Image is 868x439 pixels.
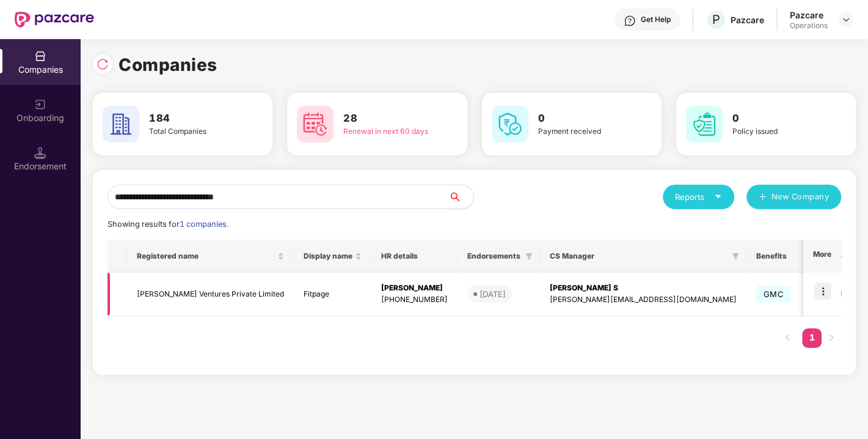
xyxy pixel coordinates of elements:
img: New Pazcare Logo [15,12,94,28]
img: svg+xml;base64,PHN2ZyBpZD0iUmVsb2FkLTMyeDMyIiB4bWxucz0iaHR0cDovL3d3dy53My5vcmcvMjAwMC9zdmciIHdpZH... [97,58,109,70]
span: GMC [756,286,791,303]
button: right [822,328,841,348]
span: plus [759,193,767,202]
li: Previous Page [778,328,797,348]
span: 1 companies. [180,219,228,229]
th: HR details [371,240,458,273]
button: left [778,328,797,348]
li: 1 [802,328,822,348]
div: Reports [675,191,722,203]
div: [DATE] [480,288,506,300]
th: Benefits [746,240,816,273]
div: Policy issued [732,126,822,138]
td: Fitpage [294,273,371,316]
th: More [803,240,841,273]
span: New Company [771,191,830,203]
th: Display name [294,240,371,273]
div: Pazcare [731,14,764,26]
span: left [784,334,791,341]
div: Get Help [641,15,671,24]
div: Total Companies [149,126,238,138]
h3: 0 [732,111,822,127]
span: caret-down [714,193,722,201]
h3: 28 [343,111,432,127]
th: Registered name [127,240,294,273]
h1: Companies [119,51,217,78]
img: svg+xml;base64,PHN2ZyBpZD0iSGVscC0zMngzMiIgeG1sbnM9Imh0dHA6Ly93d3cudzMub3JnLzIwMDAvc3ZnIiB3aWR0aD... [624,15,636,27]
span: filter [525,253,533,260]
span: right [828,334,835,341]
div: [PERSON_NAME][EMAIL_ADDRESS][DOMAIN_NAME] [550,294,737,306]
img: icon [814,282,831,300]
div: Payment received [538,126,627,138]
span: filter [732,253,739,260]
span: CS Manager [550,251,727,261]
div: Renewal in next 60 days [343,126,432,138]
button: plusNew Company [746,185,841,209]
h3: 0 [538,111,627,127]
img: svg+xml;base64,PHN2ZyB4bWxucz0iaHR0cDovL3d3dy53My5vcmcvMjAwMC9zdmciIHdpZHRoPSI2MCIgaGVpZ2h0PSI2MC... [103,106,139,142]
img: svg+xml;base64,PHN2ZyB4bWxucz0iaHR0cDovL3d3dy53My5vcmcvMjAwMC9zdmciIHdpZHRoPSI2MCIgaGVpZ2h0PSI2MC... [297,106,334,142]
span: filter [729,249,742,264]
span: filter [523,249,535,264]
span: Endorsements [467,251,520,261]
img: svg+xml;base64,PHN2ZyB3aWR0aD0iMTQuNSIgaGVpZ2h0PSIxNC41IiB2aWV3Qm94PSIwIDAgMTYgMTYiIGZpbGw9Im5vbm... [34,147,46,159]
div: [PERSON_NAME] [381,282,448,294]
td: [PERSON_NAME] Ventures Private Limited [127,273,294,316]
img: svg+xml;base64,PHN2ZyBpZD0iRHJvcGRvd24tMzJ4MzIiIHhtbG5zPSJodHRwOi8vd3d3LnczLm9yZy8yMDAwL3N2ZyIgd2... [841,15,851,24]
button: search [448,185,474,209]
img: svg+xml;base64,PHN2ZyB4bWxucz0iaHR0cDovL3d3dy53My5vcmcvMjAwMC9zdmciIHdpZHRoPSI2MCIgaGVpZ2h0PSI2MC... [686,106,723,142]
span: Showing results for [108,219,228,229]
img: svg+xml;base64,PHN2ZyB4bWxucz0iaHR0cDovL3d3dy53My5vcmcvMjAwMC9zdmciIHdpZHRoPSI2MCIgaGVpZ2h0PSI2MC... [492,106,528,142]
h3: 184 [149,111,238,127]
span: search [448,192,473,202]
div: [PERSON_NAME] S [550,282,737,294]
a: 1 [802,328,822,347]
div: Pazcare [790,9,828,21]
img: svg+xml;base64,PHN2ZyBpZD0iQ29tcGFuaWVzIiB4bWxucz0iaHR0cDovL3d3dy53My5vcmcvMjAwMC9zdmciIHdpZHRoPS... [34,50,46,62]
li: Next Page [822,328,841,348]
div: [PHONE_NUMBER] [381,294,448,306]
span: Display name [304,251,352,261]
div: Operations [790,21,828,31]
span: P [712,12,720,27]
span: Registered name [137,251,275,261]
img: svg+xml;base64,PHN2ZyB3aWR0aD0iMjAiIGhlaWdodD0iMjAiIHZpZXdCb3g9IjAgMCAyMCAyMCIgZmlsbD0ibm9uZSIgeG... [34,98,46,111]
